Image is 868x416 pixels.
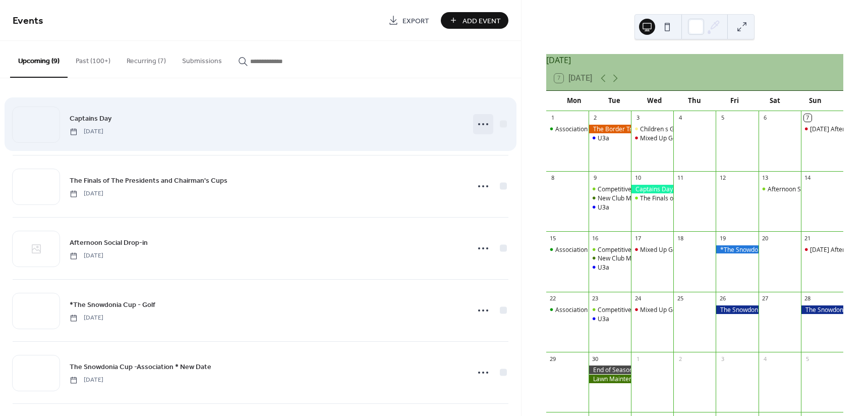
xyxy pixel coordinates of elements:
div: Mixed Up Golf Doubles Drop In [631,245,673,254]
div: 2 [676,355,684,362]
div: 15 [549,234,557,242]
div: U3a [589,263,631,272]
div: 6 [762,114,769,122]
span: Events [13,11,43,31]
a: The Snowdonia Cup -Association * New Date [70,361,211,373]
a: Captains Day [70,113,111,124]
div: U3a [598,203,609,212]
div: Competitive Match Training [589,245,631,254]
div: End of Season [589,366,631,374]
a: *The Snowdonia Cup - Golf [70,299,155,310]
div: 16 [592,234,599,242]
div: The Finals of The Presidents and Chairman's Cups [640,194,780,202]
div: 21 [804,234,812,242]
span: [DATE] [70,189,103,198]
div: New Club Member Intermediate Golf Training Session [589,254,631,263]
div: Association Learning/Practice [555,125,639,133]
div: Mixed Up Golf Doubles Drop In [640,305,727,314]
div: New Club Member Intermediate Golf Training Session [598,254,748,263]
div: Sunday Afternoon Social Drop In [801,245,843,254]
span: [DATE] [70,314,103,323]
div: Mixed Up Golf Doubles Drop In [640,245,727,254]
button: Add Event [441,12,508,29]
div: The Border Trophy- (Home) [589,125,631,133]
span: The Snowdonia Cup -Association * New Date [70,362,211,373]
div: 5 [804,355,812,362]
div: U3a [598,134,609,142]
div: New Club Member Intermediate Golf Training Session [598,194,748,202]
div: 1 [634,355,642,362]
span: The Finals of The Presidents and Chairman's Cups [70,176,227,186]
div: Thu [674,91,715,111]
div: Children s Group on lawns 1 and 2 [631,125,673,133]
div: Competitive Match Training [598,245,675,254]
div: Association Learning/Practice [546,125,589,133]
div: Mixed Up Golf Doubles Drop In [631,134,673,142]
div: The Snowdonia Cup -Association * New Date [716,305,758,314]
div: 17 [634,234,642,242]
button: Recurring (7) [119,41,174,77]
div: 12 [719,174,726,182]
div: 29 [549,355,557,362]
div: 11 [676,174,684,182]
div: The Finals of The Presidents and Chairman's Cups [631,194,673,202]
div: Afternoon Social Drop-in [768,185,837,193]
div: Competitive Match Training [589,185,631,193]
div: New Club Member Intermediate Golf Training Session [589,194,631,202]
div: U3a [598,263,609,272]
div: Competitive Match Training [598,305,675,314]
div: 2 [592,114,599,122]
button: Upcoming (9) [10,41,68,78]
div: 14 [804,174,812,182]
div: 19 [719,234,726,242]
a: Export [381,12,437,29]
div: U3a [589,203,631,212]
span: Captains Day [70,114,111,124]
div: 23 [592,295,599,302]
div: 4 [676,114,684,122]
div: 13 [762,174,769,182]
a: The Finals of The Presidents and Chairman's Cups [70,175,227,186]
div: Mon [554,91,595,111]
div: 5 [719,114,726,122]
span: [DATE] [70,376,103,385]
div: 24 [634,295,642,302]
div: U3a [589,315,631,323]
span: Add Event [462,16,501,26]
div: U3a [598,315,609,323]
div: 1 [549,114,557,122]
div: 7 [804,114,812,122]
div: Lawn Maintenance [589,375,631,383]
div: 4 [762,355,769,362]
div: Sun [795,91,835,111]
div: 27 [762,295,769,302]
button: Past (100+) [68,41,119,77]
div: U3a [589,134,631,142]
div: Fri [715,91,755,111]
div: Captains Day [631,185,673,193]
span: Export [402,16,429,26]
span: [DATE] [70,251,103,261]
div: Association Learning/Practice [546,245,589,254]
div: 25 [676,295,684,302]
div: 28 [804,295,812,302]
div: 18 [676,234,684,242]
span: [DATE] [70,127,103,136]
div: 26 [719,295,726,302]
a: Afternoon Social Drop-in [70,237,148,248]
div: Association Learning/Practice [555,305,639,314]
div: 22 [549,295,557,302]
div: 10 [634,174,642,182]
div: 8 [549,174,557,182]
span: Afternoon Social Drop-in [70,238,148,248]
div: 3 [634,114,642,122]
div: Association Learning/Practice [546,305,589,314]
div: Tue [594,91,634,111]
div: Afternoon Social Drop-in [759,185,801,193]
div: Mixed Up Golf Doubles Drop In [640,134,727,142]
div: Competitive Match Training [598,185,675,193]
div: Wed [634,91,675,111]
div: Children s Group on lawns 1 and 2 [640,125,736,133]
div: [DATE] [546,54,843,66]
